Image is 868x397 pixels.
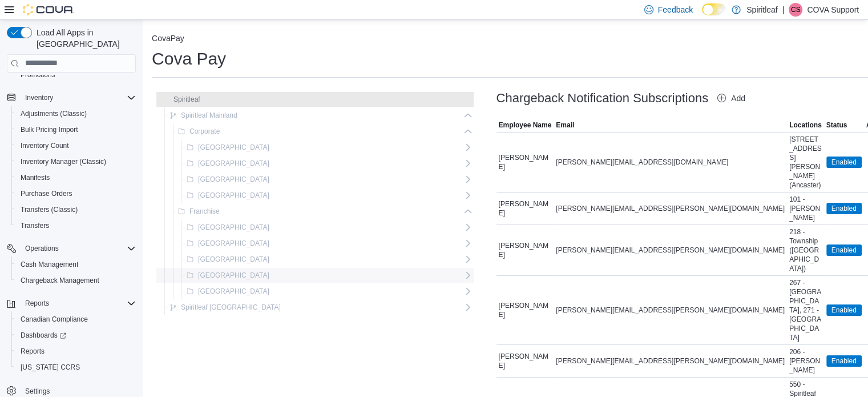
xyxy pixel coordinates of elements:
[16,203,136,216] span: Transfers (Classic)
[499,352,552,370] span: [PERSON_NAME]
[198,175,269,184] span: [GEOGRAPHIC_DATA]
[182,189,274,202] button: [GEOGRAPHIC_DATA]
[11,311,140,327] button: Canadian Compliance
[499,301,552,319] span: [PERSON_NAME]
[789,121,822,130] span: Locations
[787,345,824,377] div: 206 - [PERSON_NAME]
[182,173,274,186] button: [GEOGRAPHIC_DATA]
[16,360,136,374] span: Washington CCRS
[16,312,92,326] a: Canadian Compliance
[11,106,140,122] button: Adjustments (Classic)
[11,170,140,186] button: Manifests
[16,155,136,169] span: Inventory Manager (Classic)
[16,312,136,326] span: Canadian Compliance
[16,360,84,374] a: [US_STATE] CCRS
[198,191,269,200] span: [GEOGRAPHIC_DATA]
[182,157,274,170] button: [GEOGRAPHIC_DATA]
[173,204,224,218] button: Franchise
[831,305,857,315] span: Enabled
[11,218,140,234] button: Transfers
[702,15,703,16] span: Dark Mode
[21,242,136,255] span: Operations
[21,173,50,182] span: Manifests
[826,157,862,168] span: Enabled
[556,158,728,167] span: [PERSON_NAME][EMAIL_ADDRESS][DOMAIN_NAME]
[16,139,74,153] a: Inventory Count
[182,284,274,298] button: [GEOGRAPHIC_DATA]
[25,93,53,102] span: Inventory
[556,246,785,255] span: [PERSON_NAME][EMAIL_ADDRESS][PERSON_NAME][DOMAIN_NAME]
[16,274,104,287] a: Chargeback Management
[16,344,136,358] span: Reports
[198,223,269,232] span: [GEOGRAPHIC_DATA]
[556,356,785,366] span: [PERSON_NAME][EMAIL_ADDRESS][PERSON_NAME][DOMAIN_NAME]
[198,287,269,296] span: [GEOGRAPHIC_DATA]
[731,94,745,103] span: Add
[21,70,55,79] span: Promotions
[11,327,140,343] a: Dashboards
[198,143,269,152] span: [GEOGRAPHIC_DATA]
[32,27,136,50] span: Load All Apps in [GEOGRAPHIC_DATA]
[189,127,220,136] span: Corporate
[11,202,140,218] button: Transfers (Classic)
[787,193,824,224] div: 101 - [PERSON_NAME]
[16,107,136,121] span: Adjustments (Classic)
[11,359,140,375] button: [US_STATE] CCRS
[826,355,862,367] span: Enabled
[21,221,49,230] span: Transfers
[16,274,136,287] span: Chargeback Management
[791,3,801,17] span: CS
[198,255,269,264] span: [GEOGRAPHIC_DATA]
[21,363,80,372] span: [US_STATE] CCRS
[16,123,136,137] span: Bulk Pricing Import
[16,107,91,121] a: Adjustments (Classic)
[826,304,862,316] span: Enabled
[826,121,847,130] span: Status
[21,260,78,269] span: Cash Management
[16,68,136,82] span: Promotions
[16,123,83,137] a: Bulk Pricing Import
[21,347,45,356] span: Reports
[746,3,777,17] p: Spiritleaf
[21,205,78,214] span: Transfers (Classic)
[2,295,140,311] button: Reports
[198,159,269,168] span: [GEOGRAPHIC_DATA]
[16,344,49,358] a: Reports
[11,272,140,288] button: Chargeback Management
[16,203,82,216] a: Transfers (Classic)
[16,187,136,200] span: Purchase Orders
[152,47,226,70] h1: Cova Pay
[182,141,274,154] button: [GEOGRAPHIC_DATA]
[181,303,281,312] span: Spiritleaf [GEOGRAPHIC_DATA]
[16,258,83,271] a: Cash Management
[16,328,136,342] span: Dashboards
[556,306,785,315] span: [PERSON_NAME][EMAIL_ADDRESS][PERSON_NAME][DOMAIN_NAME]
[499,241,552,259] span: [PERSON_NAME]
[25,387,50,396] span: Settings
[21,125,78,134] span: Bulk Pricing Import
[16,171,54,185] a: Manifests
[182,220,274,234] button: [GEOGRAPHIC_DATA]
[782,3,785,17] p: |
[16,258,136,271] span: Cash Management
[21,276,99,285] span: Chargeback Management
[16,219,54,232] a: Transfers
[21,315,88,324] span: Canadian Compliance
[189,207,220,216] span: Franchise
[2,90,140,106] button: Inventory
[182,252,274,266] button: [GEOGRAPHIC_DATA]
[165,109,242,122] button: Spiritleaf Mainland
[21,296,54,310] button: Reports
[21,141,69,150] span: Inventory Count
[831,157,857,167] span: Enabled
[499,153,552,171] span: [PERSON_NAME]
[21,91,58,105] button: Inventory
[16,68,60,82] a: Promotions
[198,239,269,248] span: [GEOGRAPHIC_DATA]
[21,189,72,198] span: Purchase Orders
[496,91,708,105] h3: Chargeback Notification Subscriptions
[152,34,184,43] button: CovaPay
[831,245,857,255] span: Enabled
[702,3,726,15] input: Dark Mode
[198,271,269,280] span: [GEOGRAPHIC_DATA]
